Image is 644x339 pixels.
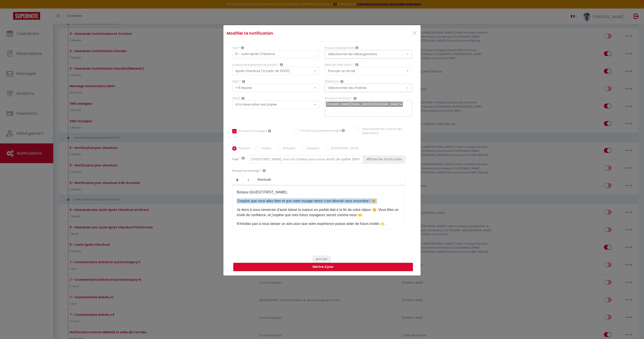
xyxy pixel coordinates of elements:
label: [GEOGRAPHIC_DATA] [329,146,358,151]
a: Bold [232,174,243,185]
span: × [412,27,417,40]
label: Espagnol [305,146,320,151]
i: Action Type [355,63,358,66]
label: Plateforme [325,79,339,84]
label: Envoyer ce message [232,169,259,173]
label: Sujet [232,157,239,162]
label: Effectuer cette action [325,63,352,67]
label: Délai [232,79,239,84]
i: Action Time [242,80,245,83]
button: Annuler [313,256,331,263]
p: N’hésitez pas à nous laisser un avis pour que votre expérience puisse aider de futurs invités 🌟. [237,221,401,226]
button: Sélectionner les hébergements [325,50,412,58]
label: Portugais [281,146,295,151]
label: Statut [232,96,240,101]
i: Event Occur [280,63,283,66]
i: Subject [242,156,245,160]
label: Anglais [259,146,271,151]
h4: Modifier la notification [227,30,352,36]
button: Ouvrir le widget de chat LiveChat [4,2,17,15]
label: Envoyer à cet email [325,96,350,101]
a: Italic [243,174,254,185]
i: This Rental [355,46,358,49]
i: Booking status [241,97,244,100]
button: Sélectionnez les chaînes [325,84,412,92]
label: Français [237,146,250,151]
a: Shortcode [254,174,275,185]
span: [DOMAIN_NAME][EMAIL_ADDRESS][DOMAIN_NAME] [327,102,400,106]
button: Afficher les shortcodes [363,155,405,163]
i: Recipient [354,97,357,100]
button: Mettre à jour [233,263,413,271]
label: Titre [232,46,238,50]
i: Message [263,169,266,172]
p: J’espère que vous allez bien et que votre voyage retour s’est déroulé sans encombre ! 😊 [237,198,401,204]
button: Close [412,29,417,38]
p: Je tiens à vous remercier d’avoir laissé la maison en parfait état à la fin de votre séjour 👏. Vo... [237,207,401,218]
i: Envoyer au voyageur [268,129,271,133]
i: Action Channel [340,80,343,83]
label: Pour cet hébergement [325,46,354,50]
i: Title [241,46,244,49]
i: Envoyer au prestataire si il est assigné [342,129,345,132]
label: Lorsque cet événement se produit [232,63,277,67]
p: Bonjour [GUEST:FIRST_NAME], [237,190,401,195]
